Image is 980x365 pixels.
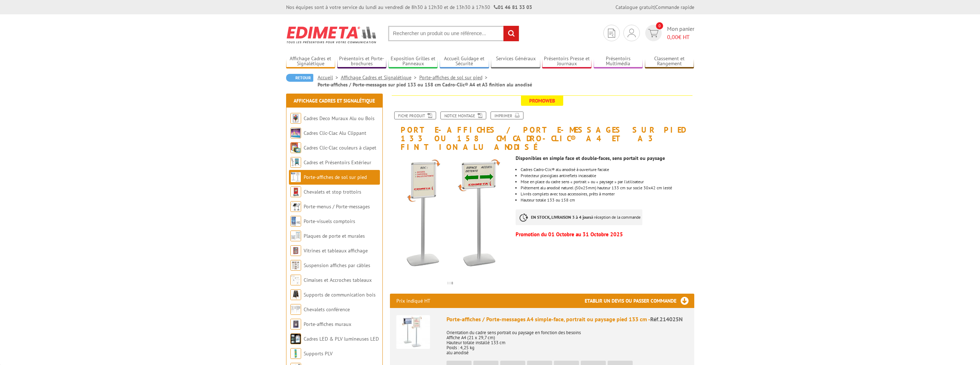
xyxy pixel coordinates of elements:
[286,22,377,48] img: Edimeta
[608,29,615,38] img: devis rapide
[491,56,540,67] a: Services Généraux
[304,144,376,151] a: Cadres Clic-Clac couleurs à clapet
[503,26,519,41] input: rechercher
[304,350,333,357] a: Supports PLV
[388,56,438,67] a: Exposition Grilles et Panneaux
[318,74,341,81] a: Accueil
[290,289,301,300] img: Supports de communication bois
[304,277,372,283] a: Cimaises et Accroches tableaux
[394,112,436,119] a: Fiche produit
[290,157,301,168] img: Cadres et Présentoirs Extérieur
[304,262,370,269] a: Suspension affiches par câbles
[516,209,642,225] p: à réception de la commande
[396,294,430,308] p: Prix indiqué HT
[294,98,375,104] a: Affichage Cadres et Signalétique
[615,4,694,11] div: |
[290,348,301,359] img: Supports PLV
[628,29,636,37] img: devis rapide
[304,203,370,210] a: Porte-menus / Porte-messages
[290,275,301,285] img: Cimaises et Accroches tableaux
[521,167,694,172] li: Cadres Cadro-Clic® alu anodisé à ouverture faciale
[337,56,387,67] a: Présentoirs et Porte-brochures
[446,315,688,323] div: Porte-affiches / Porte-messages A4 simple-face, portrait ou paysage pied 133 cm -
[521,198,694,202] li: Hauteur totale 133 ou 158 cm
[615,4,654,10] a: Catalogue gratuit
[304,233,365,239] a: Plaques de porte et murales
[531,214,591,220] strong: EN STOCK, LIVRAISON 3 à 4 jours
[390,155,511,276] img: porte_affiches_214000_fleche.jpg
[419,74,490,81] a: Porte-affiches de sol sur pied
[304,321,351,327] a: Porte-affiches muraux
[667,25,694,41] span: Mon panier
[290,319,301,330] img: Porte-affiches muraux
[648,29,658,37] img: devis rapide
[542,56,592,67] a: Présentoirs Presse et Journaux
[645,56,694,67] a: Classement et Rangement
[304,159,371,166] a: Cadres et Présentoirs Extérieur
[667,33,694,41] span: € HT
[585,294,694,308] h3: Etablir un devis ou passer commande
[290,142,301,153] img: Cadres Clic-Clac couleurs à clapet
[290,128,301,138] img: Cadres Clic-Clac Alu Clippant
[521,186,694,190] li: Piètement alu anodisé naturel (50x25mm) hauteur 133 cm sur socle 30x42 cm lesté
[516,156,694,160] div: Disponibles en simple face et double-faces, sens portait ou paysage
[290,186,301,197] img: Chevalets et stop trottoirs
[494,4,532,10] strong: 01 46 81 33 03
[521,180,694,184] li: Mise en place du cadre sens « portrait » ou « paysage » par l’utilisateur
[318,81,532,88] li: Porte-affiches / Porte-messages sur pied 133 ou 158 cm Cadro-Clic® A4 et A3 finition alu anodisé
[440,112,486,119] a: Notice Montage
[304,336,379,342] a: Cadres LED & PLV lumineuses LED
[290,231,301,241] img: Plaques de porte et murales
[655,4,694,10] a: Commande rapide
[304,218,355,224] a: Porte-visuels comptoirs
[440,56,489,67] a: Accueil Guidage et Sécurité
[521,174,694,178] li: Protecteur plexiglass antireflets incassable
[290,216,301,227] img: Porte-visuels comptoirs
[290,260,301,271] img: Suspension affiches par câbles
[304,189,361,195] a: Chevalets et stop trottoirs
[521,192,694,196] li: Livrés complets avec tous accessoires, prêts à monter
[286,74,313,82] a: Retour
[304,130,366,136] a: Cadres Clic-Clac Alu Clippant
[290,304,301,315] img: Chevalets conférence
[290,245,301,256] img: Vitrines et tableaux affichage
[388,26,519,41] input: Rechercher un produit ou une référence...
[286,4,532,11] div: Nos équipes sont à votre service du lundi au vendredi de 8h30 à 12h30 et de 13h30 à 17h30
[304,115,375,122] a: Cadres Deco Muraux Alu ou Bois
[594,56,643,67] a: Présentoirs Multimédia
[304,306,350,313] a: Chevalets conférence
[304,291,376,298] a: Supports de communication bois
[643,25,694,41] a: devis rapide 0 Mon panier 0,00€ HT
[290,172,301,182] img: Porte-affiches de sol sur pied
[290,113,301,124] img: Cadres Deco Muraux Alu ou Bois
[396,315,430,349] img: Porte-affiches / Porte-messages A4 simple-face, portrait ou paysage pied 133 cm
[516,232,694,237] p: Promotion du 01 Octobre au 31 Octobre 2025
[650,316,683,323] span: Réf.214025N
[667,33,678,41] span: 0,00
[521,96,563,106] span: Promoweb
[304,247,368,254] a: Vitrines et tableaux affichage
[286,56,335,67] a: Affichage Cadres et Signalétique
[290,201,301,212] img: Porte-menus / Porte-messages
[290,333,301,344] img: Cadres LED & PLV lumineuses LED
[304,174,367,180] a: Porte-affiches de sol sur pied
[446,325,688,355] p: Orientation du cadre sens portrait ou paysage en fonction des besoins Affiche A4 (21 x 29,7 cm) H...
[656,22,663,29] span: 0
[491,112,523,119] a: Imprimer
[341,74,419,81] a: Affichage Cadres et Signalétique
